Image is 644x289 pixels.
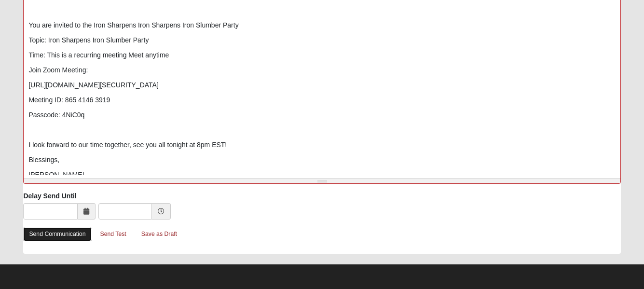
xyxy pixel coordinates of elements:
[23,191,76,201] label: Delay Send Until
[28,140,615,150] p: I look forward to our time together, see you all tonight at 8pm EST!
[28,170,615,180] p: [PERSON_NAME]
[24,179,620,183] div: Resize
[28,35,615,45] p: Topic: Iron Sharpens Iron Slumber Party
[28,110,615,120] p: Passcode: 4NiC0q
[28,50,615,60] p: Time: This is a recurring meeting Meet anytime
[28,80,615,90] p: [URL][DOMAIN_NAME][SECURITY_DATA]
[135,227,183,242] a: Save as Draft
[23,227,91,241] a: Send Communication
[28,95,615,105] p: Meeting ID: 865 4146 3919
[28,65,615,75] p: Join Zoom Meeting:
[28,20,615,30] p: You are invited to the Iron Sharpens Iron Sharpens Iron Slumber Party
[94,227,133,242] a: Send Test
[28,155,615,165] p: Blessings,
